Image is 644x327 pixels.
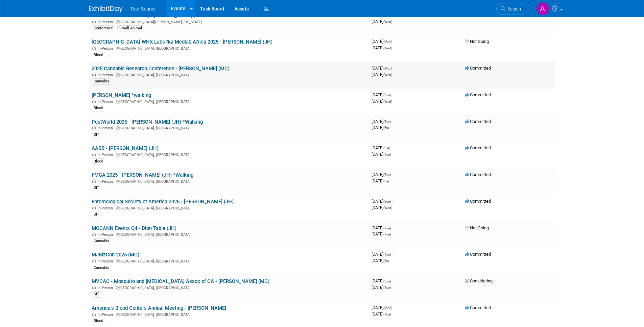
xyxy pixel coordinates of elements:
span: (Tue) [383,120,391,124]
span: [DATE] [372,231,391,236]
span: (Sun) [383,93,391,97]
div: [GEOGRAPHIC_DATA], [GEOGRAPHIC_DATA] [92,72,366,77]
div: [GEOGRAPHIC_DATA], [GEOGRAPHIC_DATA] [92,285,366,290]
span: - [391,145,392,150]
span: In-Person [98,73,115,77]
span: In-Person [98,179,115,184]
span: Committed [465,145,491,150]
img: In-Person Event [92,20,96,23]
span: (Mon) [383,67,392,70]
div: Cannabis [92,265,111,271]
span: (Mon) [383,40,392,44]
img: In-Person Event [92,206,96,209]
img: In-Person Event [92,286,96,289]
span: [DATE] [372,92,393,97]
div: SIT [92,185,101,191]
span: Search [505,6,521,11]
div: [GEOGRAPHIC_DATA], [GEOGRAPHIC_DATA] [92,152,366,157]
span: - [393,66,394,71]
span: (Tue) [383,173,391,177]
span: Considering [465,278,493,283]
span: (Sat) [383,146,390,150]
div: Blood [92,318,105,324]
span: Committed [465,66,491,71]
img: In-Person Event [92,126,96,129]
span: (Fri) [383,179,389,183]
span: In-Person [98,153,115,157]
a: AABB - [PERSON_NAME] (JH) [92,145,159,151]
span: In-Person [98,286,115,290]
div: SIT [92,211,101,218]
span: [DATE] [372,19,392,24]
span: Rad Source [131,6,156,11]
span: - [392,119,393,124]
div: Small Animal [117,25,144,31]
span: [DATE] [372,72,392,77]
div: Blood [92,158,105,165]
span: [DATE] [372,225,393,230]
div: Blood [92,105,105,111]
span: [DATE] [372,45,392,50]
span: [DATE] [372,172,393,177]
span: [DATE] [372,39,394,44]
div: [GEOGRAPHIC_DATA], [GEOGRAPHIC_DATA] [92,231,366,237]
div: [GEOGRAPHIC_DATA], [GEOGRAPHIC_DATA] [92,311,366,317]
a: MVCAC - Mosquito and [MEDICAL_DATA] Assoc of CA - [PERSON_NAME] (MC) [92,278,269,284]
div: [GEOGRAPHIC_DATA], [GEOGRAPHIC_DATA] [92,205,366,210]
a: MJBizCon 2025 (MC) [92,252,139,258]
span: In-Person [98,20,115,24]
span: (Tue) [383,253,391,256]
span: Committed [465,172,491,177]
span: [DATE] [372,285,391,290]
span: [DATE] [372,99,392,104]
span: [DATE] [372,178,389,183]
span: Committed [465,252,491,257]
div: Conference [92,25,115,31]
span: - [392,172,393,177]
span: (Wed) [383,206,392,210]
span: Committed [465,119,491,124]
span: - [392,278,393,283]
span: [DATE] [372,199,393,204]
span: (Tue) [383,286,391,290]
span: Committed [465,92,491,97]
img: In-Person Event [92,153,96,156]
span: In-Person [98,46,115,51]
span: Committed [465,12,491,18]
img: Armando Arellano [536,2,549,15]
img: In-Person Event [92,232,96,236]
span: [DATE] [372,125,389,130]
span: (Thu) [383,312,391,316]
span: [DATE] [372,305,394,310]
div: SIT [92,291,101,297]
span: Not Going [465,225,489,230]
span: (Sun) [383,200,391,203]
span: In-Person [98,100,115,104]
span: Not Going [465,39,489,44]
a: [GEOGRAPHIC_DATA] WHX Labs fka Medlab Africa 2025 - [PERSON_NAME] (JH) [92,39,272,45]
div: [GEOGRAPHIC_DATA], [GEOGRAPHIC_DATA] [92,178,366,184]
div: Blood [92,52,105,58]
span: - [392,92,393,97]
span: - [392,199,393,204]
a: RRS 2025 Annual Meeting - [PERSON_NAME] (MC) [92,12,205,19]
a: 2025 Cannabis Research Conference - [PERSON_NAME] (MC) [92,66,230,72]
span: [DATE] [372,12,393,18]
span: (Mon) [383,306,392,310]
div: [GEOGRAPHIC_DATA][PERSON_NAME], [US_STATE] [92,19,366,24]
span: In-Person [98,312,115,317]
img: In-Person Event [92,179,96,183]
span: - [393,305,394,310]
span: [DATE] [372,145,392,150]
span: In-Person [98,126,115,130]
span: [DATE] [372,66,394,71]
img: In-Person Event [92,46,96,50]
div: [GEOGRAPHIC_DATA], [GEOGRAPHIC_DATA] [92,45,366,51]
span: [DATE] [372,119,393,124]
a: Search [496,3,527,15]
span: [DATE] [372,258,389,263]
div: Cannabis [92,78,111,84]
span: Committed [465,305,491,310]
a: [PERSON_NAME] *walking [92,92,151,98]
span: (Tue) [383,153,391,156]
